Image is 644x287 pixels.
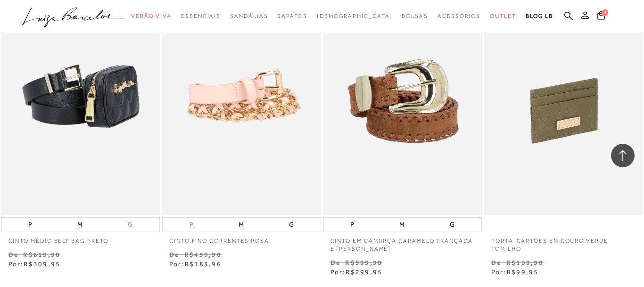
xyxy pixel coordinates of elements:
a: categoryNavScreenReaderText [402,8,428,25]
a: categoryNavScreenReaderText [438,8,480,25]
span: Sandálias [230,13,268,19]
button: P [25,218,35,231]
a: categoryNavScreenReaderText [490,8,516,25]
a: CINTO FINO CORRENTES ROSA [162,231,321,245]
span: Por: [330,268,383,276]
span: 3 [602,9,608,16]
small: R$459,90 [184,251,222,258]
button: P [347,218,357,231]
span: Essenciais [181,13,221,19]
span: Por: [491,268,539,276]
a: CINTO MÉDIO BELT BAG PRETO [1,231,160,245]
a: BLOG LB [526,8,553,25]
span: Por: [8,260,61,268]
button: P [187,220,196,229]
span: BLOG LB [526,13,553,19]
span: [DEMOGRAPHIC_DATA] [317,13,393,19]
span: R$299,95 [346,268,382,276]
a: PORTA-CARTÕES EM COURO VERDE TOMILHO [484,231,643,253]
span: R$99,95 [507,268,539,276]
button: G [286,218,297,231]
span: Por: [169,260,222,268]
small: R$599,90 [345,259,382,266]
button: M [396,218,407,231]
small: De [8,251,18,258]
span: Verão Viva [131,13,172,19]
small: De [169,251,179,258]
a: categoryNavScreenReaderText [230,8,268,25]
button: 3 [594,10,608,23]
a: CINTO EM CAMURÇA CARAMELO TRANÇADA E [PERSON_NAME] [323,231,482,253]
small: De [330,259,340,266]
span: Outlet [490,13,516,19]
small: R$199,90 [506,259,544,266]
button: M [74,218,85,231]
a: noSubCategoriesText [317,8,393,25]
small: De [491,259,501,266]
a: categoryNavScreenReaderText [277,8,307,25]
a: categoryNavScreenReaderText [131,8,172,25]
span: R$309,95 [24,260,60,268]
button: M [236,218,247,231]
button: G [447,218,457,231]
button: G [125,220,135,229]
span: Bolsas [402,13,428,19]
span: R$183,96 [185,260,222,268]
small: R$619,90 [23,251,60,258]
span: Sapatos [277,13,307,19]
a: categoryNavScreenReaderText [181,8,221,25]
span: Acessórios [438,13,480,19]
